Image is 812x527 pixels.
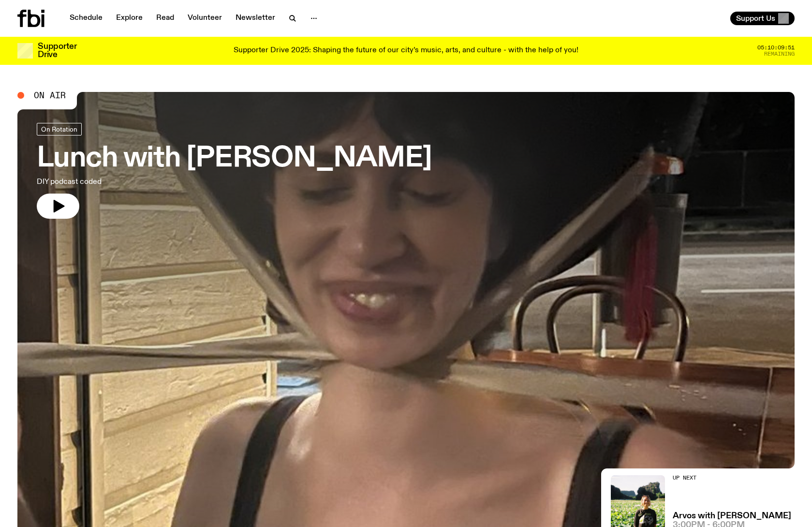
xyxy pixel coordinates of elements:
[64,12,108,25] a: Schedule
[150,12,180,25] a: Read
[110,12,148,25] a: Explore
[37,123,432,219] a: Lunch with [PERSON_NAME]DIY podcast coded
[234,46,578,55] p: Supporter Drive 2025: Shaping the future of our city’s music, arts, and culture - with the help o...
[673,512,791,520] a: Arvos with [PERSON_NAME]
[37,145,432,172] h3: Lunch with [PERSON_NAME]
[41,125,77,133] span: On Rotation
[230,12,281,25] a: Newsletter
[764,51,795,57] span: Remaining
[37,176,284,188] p: DIY podcast coded
[38,43,76,59] h3: Supporter Drive
[182,12,228,25] a: Volunteer
[673,475,791,481] h2: Up Next
[757,45,795,50] span: 05:10:09:51
[730,12,795,25] button: Support Us
[736,14,775,23] span: Support Us
[37,123,82,136] a: On Rotation
[34,91,66,100] span: On Air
